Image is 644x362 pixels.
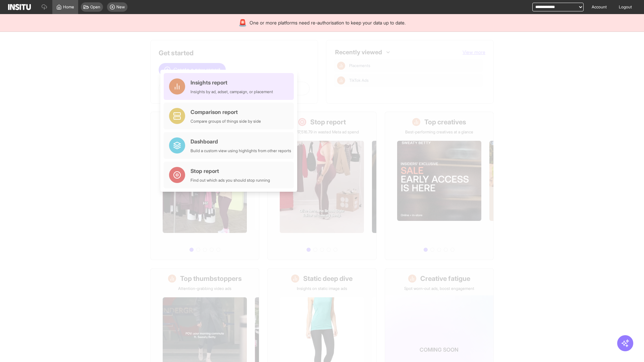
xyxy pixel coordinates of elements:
[90,4,100,10] span: Open
[238,18,247,27] div: 🚨
[8,4,31,10] img: Logo
[191,137,291,145] div: Dashboard
[191,178,270,183] div: Find out which ads you should stop running
[116,4,125,10] span: New
[191,119,261,124] div: Compare groups of things side by side
[191,89,273,95] div: Insights by ad, adset, campaign, or placement
[191,148,291,154] div: Build a custom view using highlights from other reports
[191,167,270,175] div: Stop report
[250,19,406,26] span: One or more platforms need re-authorisation to keep your data up to date.
[191,78,273,86] div: Insights report
[191,108,261,116] div: Comparison report
[63,4,74,10] span: Home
